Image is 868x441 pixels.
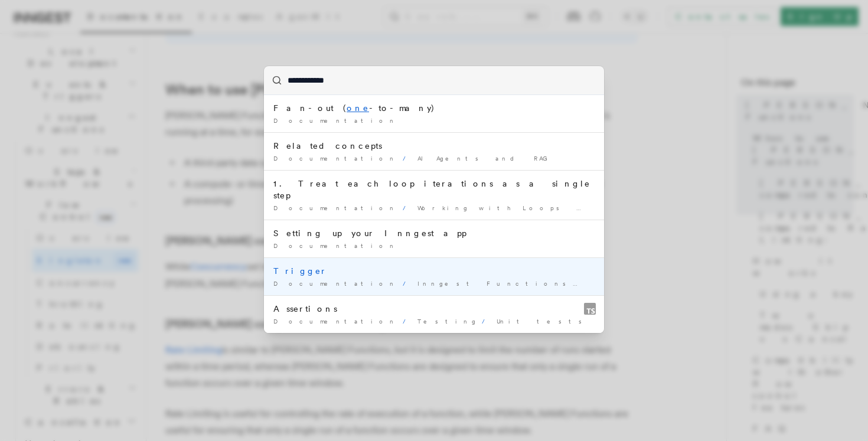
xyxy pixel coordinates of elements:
span: Working with Loops in Inngest [417,204,662,211]
span: Testing [417,318,477,325]
div: Setting up your Inngest app [273,227,595,239]
div: 1. Treat each loop iterations as a single step [273,178,595,201]
span: Documentation [273,204,398,211]
span: AI Agents and RAG [417,155,553,162]
span: Documentation [273,117,398,124]
span: / [403,318,413,325]
div: Related concepts [273,140,595,152]
span: / [403,280,413,287]
mark: one [347,103,369,113]
span: / [482,318,492,325]
span: Inngest Functions [417,280,587,287]
span: / [403,155,413,162]
span: Documentation [273,155,398,162]
span: Documentation [273,242,398,249]
span: Documentation [273,318,398,325]
div: Trigger [273,265,595,277]
div: Assertions [273,303,595,315]
span: Unit tests [497,318,589,325]
div: Fan-out ( -to-many) [273,102,595,114]
span: / [403,204,413,211]
span: Anatomy of an Inngest function [592,280,839,287]
span: Documentation [273,280,398,287]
